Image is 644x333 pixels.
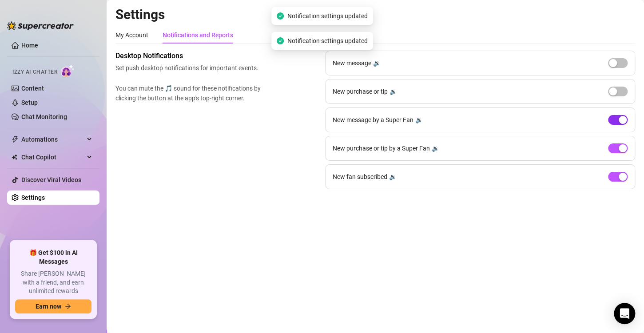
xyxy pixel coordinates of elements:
span: You can mute the 🎵 sound for these notifications by clicking the button at the app's top-right co... [115,83,265,103]
a: Content [21,85,44,92]
img: logo-BBDzfeDw.svg [7,21,74,30]
div: 🔉 [389,172,397,182]
span: check-circle [277,37,284,44]
div: 🔉 [432,143,439,153]
div: My Account [115,30,148,40]
span: New purchase or tip by a Super Fan [333,143,430,153]
a: Chat Monitoring [21,113,67,120]
div: 🔉 [415,115,423,125]
a: Settings [21,194,45,201]
span: check-circle [277,12,284,20]
span: New message by a Super Fan [333,115,413,125]
span: Notification settings updated [287,11,368,21]
img: AI Chatter [61,64,75,77]
span: arrow-right [65,303,71,309]
span: thunderbolt [12,136,19,143]
span: New message [333,58,371,68]
button: Earn nowarrow-right [15,299,91,313]
span: Desktop Notifications [115,51,265,61]
h2: Settings [115,6,635,23]
span: 🎁 Get $100 in AI Messages [15,249,91,266]
span: New fan subscribed [333,172,387,182]
div: 🔉 [373,58,381,68]
span: New purchase or tip [333,87,388,96]
span: Set push desktop notifications for important events. [115,63,265,73]
span: Automations [21,132,84,147]
div: 🔉 [390,87,397,96]
span: Chat Copilot [21,150,84,164]
a: Home [21,42,38,49]
img: Chat Copilot [12,154,17,160]
div: Open Intercom Messenger [614,303,635,324]
a: Setup [21,99,38,106]
span: Izzy AI Chatter [12,68,57,76]
div: Notifications and Reports [163,30,233,40]
span: Share [PERSON_NAME] with a friend, and earn unlimited rewards [15,270,91,296]
a: Discover Viral Videos [21,176,81,183]
span: Notification settings updated [287,36,368,46]
span: Earn now [36,303,61,310]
